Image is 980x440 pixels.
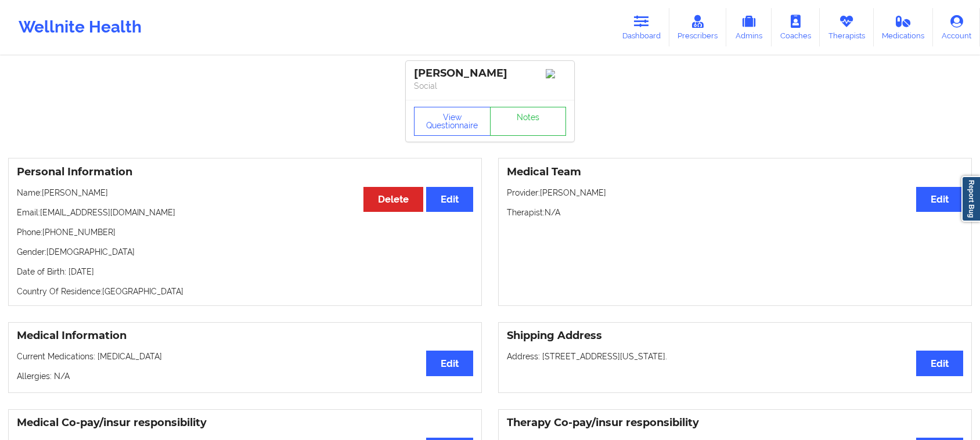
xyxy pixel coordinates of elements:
[507,207,963,218] p: Therapist: N/A
[507,416,963,430] h3: Therapy Co-pay/insur responsibility
[363,187,423,212] button: Delete
[507,329,963,342] h3: Shipping Address
[726,8,772,46] a: Admins
[916,351,963,376] button: Edit
[507,187,963,199] p: Provider: [PERSON_NAME]
[546,69,566,78] img: Image%2Fplaceholer-image.png
[17,329,473,342] h3: Medical Information
[507,165,963,179] h3: Medical Team
[933,8,980,46] a: Account
[414,80,566,92] p: Social
[426,351,473,376] button: Edit
[17,226,473,238] p: Phone: [PHONE_NUMBER]
[17,246,473,258] p: Gender: [DEMOGRAPHIC_DATA]
[17,370,473,382] p: Allergies: N/A
[17,286,473,297] p: Country Of Residence: [GEOGRAPHIC_DATA]
[916,187,963,212] button: Edit
[772,8,820,46] a: Coaches
[507,351,963,362] p: Address: [STREET_ADDRESS][US_STATE].
[426,187,473,212] button: Edit
[17,266,473,277] p: Date of Birth: [DATE]
[961,176,980,222] a: Report Bug
[17,187,473,199] p: Name: [PERSON_NAME]
[669,8,727,46] a: Prescribers
[820,8,874,46] a: Therapists
[17,416,473,430] h3: Medical Co-pay/insur responsibility
[17,165,473,179] h3: Personal Information
[17,207,473,218] p: Email: [EMAIL_ADDRESS][DOMAIN_NAME]
[17,351,473,362] p: Current Medications: [MEDICAL_DATA]
[414,67,566,80] div: [PERSON_NAME]
[614,8,669,46] a: Dashboard
[490,107,567,136] a: Notes
[874,8,934,46] a: Medications
[414,107,491,136] button: View Questionnaire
